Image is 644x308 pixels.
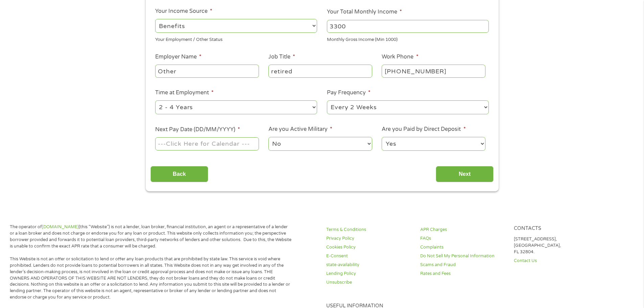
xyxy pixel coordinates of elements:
label: Are you Active Military [268,126,332,133]
label: Your Total Monthly Income [327,8,402,16]
a: Complaints [420,244,506,251]
a: E-Consent [326,253,412,259]
label: Work Phone [382,53,418,61]
p: The operator of (this “Website”) is not a lender, loan broker, financial institution, an agent or... [10,224,292,250]
a: FAQs [420,235,506,242]
label: Your Income Source [155,8,212,15]
a: Rates and Fees [420,270,506,277]
label: Pay Frequency [327,89,371,96]
div: Monthly Gross Income (Min 1000) [327,34,489,43]
a: Privacy Policy [326,235,412,242]
h4: Contacts [514,226,600,232]
a: [DOMAIN_NAME] [42,224,79,230]
a: Unsubscribe [326,279,412,286]
p: [STREET_ADDRESS], [GEOGRAPHIC_DATA], FL 32804. [514,236,600,255]
a: state-availability [326,262,412,268]
label: Job Title [268,53,295,61]
label: Next Pay Date (DD/MM/YYYY) [155,126,240,133]
input: Back [150,166,208,183]
a: Contact Us [514,258,600,264]
input: Walmart [155,65,259,77]
a: Scams and Fraud [420,262,506,268]
div: Your Employment / Other Status [155,34,317,43]
input: 1800 [327,20,489,33]
a: Cookies Policy [326,244,412,251]
a: Do Not Sell My Personal Information [420,253,506,259]
label: Are you Paid by Direct Deposit [382,126,466,133]
label: Time at Employment [155,89,214,96]
input: ---Click Here for Calendar --- [155,137,259,150]
input: (231) 754-4010 [382,65,485,77]
label: Employer Name [155,53,201,61]
input: Next [436,166,494,183]
a: APR Charges [420,227,506,233]
a: Terms & Conditions [326,227,412,233]
p: This Website is not an offer or solicitation to lend or offer any loan products that are prohibit... [10,256,292,301]
a: Lending Policy [326,270,412,277]
input: Cashier [268,65,372,77]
